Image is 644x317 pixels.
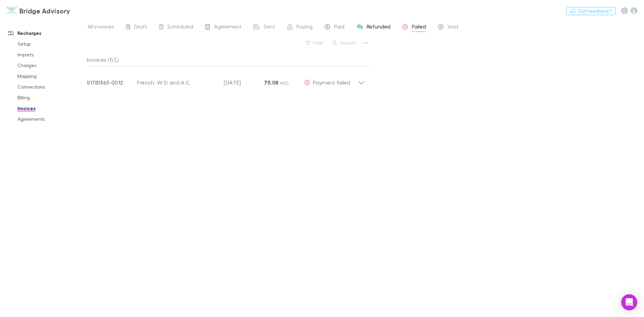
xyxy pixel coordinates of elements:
a: Invoices [11,103,91,114]
span: Scheduled [167,23,193,32]
a: Billing [11,92,91,103]
span: Void [447,23,458,32]
span: Agreement [214,23,241,32]
span: Paying [297,23,313,32]
img: Bridge Advisory's Logo [7,7,17,15]
button: Filter [302,39,328,47]
a: Mapping [11,71,91,82]
div: Open Intercom Messenger [621,294,637,310]
h3: Bridge Advisory [19,7,70,15]
button: Got Feedback? [566,7,616,15]
span: Paid [334,23,344,32]
a: Setup [11,39,91,49]
a: Agreements [11,114,91,124]
a: Charges [11,60,91,71]
button: Search [329,39,360,47]
p: 517B1363-0012 [87,78,137,87]
span: Refunded [367,23,390,32]
a: Bridge Advisory [3,3,74,19]
strong: 75.08 [264,79,278,86]
a: Recharges [1,28,91,39]
div: French, W D and A C [137,78,217,87]
span: Sent [264,23,275,32]
span: All invoices [88,23,114,32]
span: Draft [134,23,147,32]
div: 517B1363-0012French, W D and A C[DATE]75.08 NZDPayment failed [82,66,370,93]
p: [DATE] [224,78,264,87]
a: Connections [11,82,91,92]
span: Failed [412,23,426,32]
span: NZD [280,81,289,86]
a: Imports [11,49,91,60]
span: Payment failed [313,79,350,86]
